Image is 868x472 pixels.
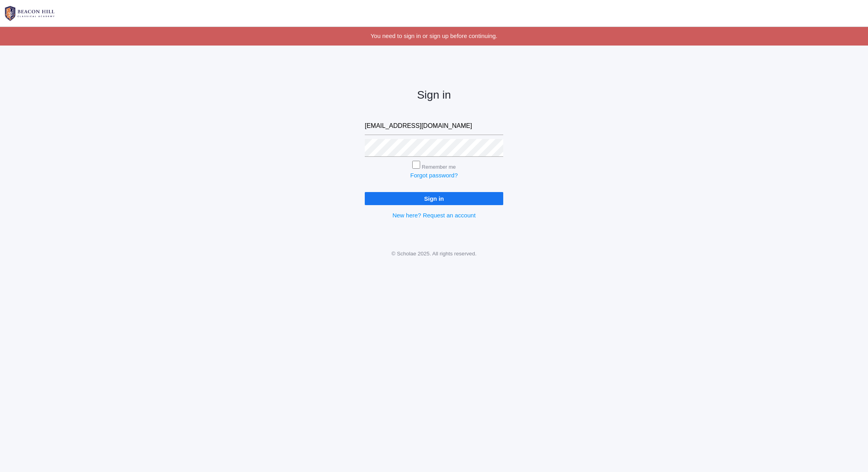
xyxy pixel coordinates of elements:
[365,117,503,135] input: Email address
[392,212,476,219] a: New here? Request an account
[422,164,456,170] label: Remember me
[365,89,503,101] h2: Sign in
[410,172,458,179] a: Forgot password?
[365,192,503,205] input: Sign in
